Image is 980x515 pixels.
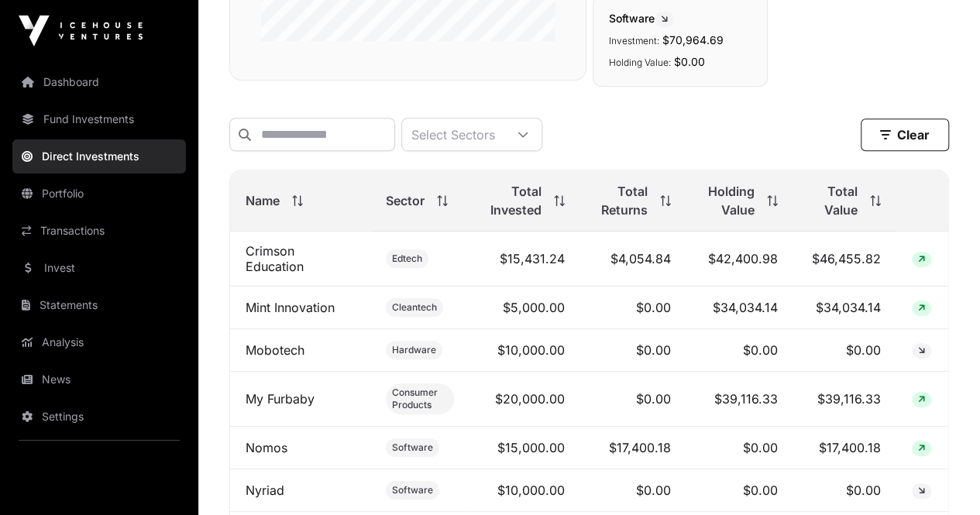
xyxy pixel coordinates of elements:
span: Total Invested [485,182,542,219]
a: Transactions [12,214,186,248]
a: Nyriad [246,482,284,498]
td: $34,034.14 [793,287,896,329]
a: Crimson Education [246,243,304,274]
td: $10,000.00 [469,329,580,372]
td: $34,034.14 [686,287,793,329]
span: Name [246,191,280,210]
a: News [12,362,186,397]
iframe: Chat Widget [903,441,980,515]
td: $0.00 [793,469,896,512]
td: $0.00 [686,427,793,469]
div: Select Sectors [402,118,504,150]
a: Mobotech [246,342,304,358]
span: Software [392,441,433,454]
td: $39,116.33 [793,372,896,427]
a: Fund Investments [12,102,186,136]
span: Total Returns [596,182,648,219]
td: $15,431.24 [469,232,580,287]
td: $5,000.00 [469,287,580,329]
td: $0.00 [686,469,793,512]
a: Statements [12,288,186,322]
td: $15,000.00 [469,427,580,469]
img: Icehouse Ventures Logo [19,15,143,46]
span: Cleantech [392,301,437,314]
span: Holding Value [702,182,755,219]
button: Clear [861,118,949,151]
td: $39,116.33 [686,372,793,427]
td: $20,000.00 [469,372,580,427]
a: Direct Investments [12,139,186,173]
td: $17,400.18 [580,427,686,469]
td: $0.00 [686,329,793,372]
span: Consumer Products [392,386,448,411]
span: $70,964.69 [662,33,724,46]
span: Edtech [392,252,422,265]
span: Total Value [809,182,858,219]
a: Mint Innovation [246,300,335,315]
td: $4,054.84 [580,232,686,287]
td: $0.00 [580,287,686,329]
td: $46,455.82 [793,232,896,287]
a: Analysis [12,325,186,359]
a: Dashboard [12,65,186,99]
td: $17,400.18 [793,427,896,469]
td: $0.00 [580,329,686,372]
span: Holding Value: [609,57,671,68]
span: $0.00 [674,55,705,68]
span: Sector [386,191,425,210]
span: Hardware [392,344,436,356]
a: Settings [12,400,186,434]
td: $0.00 [793,329,896,372]
span: Software [609,11,751,27]
td: $0.00 [580,469,686,512]
a: My Furbaby [246,391,315,407]
a: Nomos [246,440,287,455]
span: Investment: [609,35,659,46]
a: Portfolio [12,177,186,211]
span: Software [392,484,433,496]
td: $10,000.00 [469,469,580,512]
td: $42,400.98 [686,232,793,287]
td: $0.00 [580,372,686,427]
a: Invest [12,251,186,285]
